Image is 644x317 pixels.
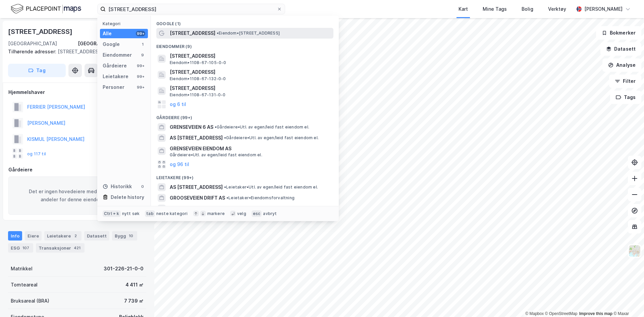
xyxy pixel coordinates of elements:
[170,160,189,168] button: og 96 til
[8,40,57,48] div: [GEOGRAPHIC_DATA]
[170,100,186,108] button: og 6 til
[548,5,566,13] div: Verktøy
[170,76,226,82] span: Eiendom • 1108-67-132-0-0
[610,91,641,104] button: Tags
[610,285,644,317] div: Kontrollprogram for chat
[459,5,468,13] div: Kart
[11,3,81,15] img: logo.f888ab2527a4732fd821a326f86c7f29.svg
[170,134,223,142] span: AS [STREET_ADDRESS]
[8,49,58,54] span: Tilhørende adresser:
[72,245,82,251] div: 421
[224,184,318,190] span: Leietaker • Utl. av egen/leid fast eiendom el.
[263,211,277,216] div: avbryt
[8,48,141,56] div: [STREET_ADDRESS]
[84,231,109,241] div: Datasett
[127,232,135,239] div: 10
[140,184,145,189] div: 0
[596,26,641,40] button: Bokmerker
[8,176,146,215] div: Det er ingen hovedeiere med signifikante andeler for denne eiendommen
[170,123,213,131] span: GRENSEVEIEN 6 AS
[217,31,280,36] span: Eiendom • [STREET_ADDRESS]
[103,72,128,81] div: Leietakere
[224,135,319,141] span: Gårdeiere • Utl. av egen/leid fast eiendom el.
[44,231,82,241] div: Leietakere
[237,211,246,216] div: velg
[112,231,137,241] div: Bygg
[11,281,38,289] div: Tomteareal
[103,83,124,91] div: Personer
[252,210,262,217] div: esc
[170,145,331,153] span: GRENSEVEIEN EIENDOM AS
[136,74,145,79] div: 99+
[103,21,148,26] div: Kategori
[106,4,277,14] input: Søk på adresse, matrikkel, gårdeiere, leietakere eller personer
[545,311,578,316] a: OpenStreetMap
[136,31,145,36] div: 99+
[170,68,331,76] span: [STREET_ADDRESS]
[103,62,127,70] div: Gårdeiere
[11,297,49,305] div: Bruksareal (BRA)
[610,285,644,317] iframe: Chat Widget
[170,194,225,202] span: GROOSEVEIEN DRIFT AS
[140,52,145,58] div: 9
[525,311,544,316] a: Mapbox
[136,63,145,68] div: 99+
[483,5,507,13] div: Mine Tags
[136,85,145,90] div: 99+
[602,58,641,72] button: Analyse
[72,232,79,239] div: 2
[170,52,331,60] span: [STREET_ADDRESS]
[584,5,623,13] div: [PERSON_NAME]
[8,64,66,77] button: Tag
[170,183,223,191] span: AS [STREET_ADDRESS]
[8,26,74,37] div: [STREET_ADDRESS]
[156,211,188,216] div: neste kategori
[103,30,112,38] div: Alle
[25,231,42,241] div: Eiere
[215,124,217,129] span: •
[579,311,612,316] a: Improve this map
[151,110,339,122] div: Gårdeiere (99+)
[103,51,132,59] div: Eiendommer
[170,92,226,98] span: Eiendom • 1108-67-131-0-0
[600,42,641,56] button: Datasett
[224,184,226,190] span: •
[145,210,155,217] div: tab
[170,60,226,65] span: Eiendom • 1108-67-105-0-0
[21,245,31,251] div: 107
[8,166,146,174] div: Gårdeiere
[207,211,225,216] div: markere
[151,16,339,28] div: Google (1)
[36,243,85,253] div: Transaksjoner
[226,195,294,201] span: Leietaker • Eiendomsforvaltning
[11,265,33,273] div: Matrikkel
[111,193,144,201] div: Delete history
[124,297,144,305] div: 7 739 ㎡
[104,265,144,273] div: 301-226-21-0-0
[522,5,533,13] div: Bolig
[103,210,121,217] div: Ctrl + k
[103,40,120,48] div: Google
[103,182,132,191] div: Historikk
[125,281,144,289] div: 4 411 ㎡
[78,40,146,48] div: [GEOGRAPHIC_DATA], 226/21
[8,243,33,253] div: ESG
[170,29,215,37] span: [STREET_ADDRESS]
[8,88,146,96] div: Hjemmelshaver
[170,84,331,92] span: [STREET_ADDRESS]
[215,124,309,130] span: Gårdeiere • Utl. av egen/leid fast eiendom el.
[170,152,262,158] span: Gårdeiere • Utl. av egen/leid fast eiendom el.
[170,205,213,213] span: GLENNEVEIEN 7 AS
[217,31,219,36] span: •
[628,245,641,257] img: Z
[151,170,339,182] div: Leietakere (99+)
[609,74,641,88] button: Filter
[151,39,339,51] div: Eiendommer (9)
[8,231,22,241] div: Info
[226,195,228,200] span: •
[224,135,226,140] span: •
[140,42,145,47] div: 1
[122,211,140,216] div: nytt søk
